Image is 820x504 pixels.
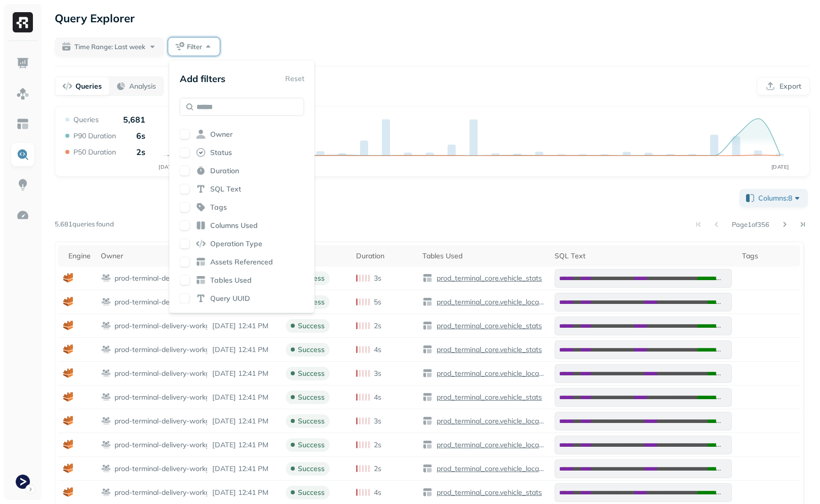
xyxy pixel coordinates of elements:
[422,416,433,426] img: table
[73,131,116,141] p: P90 Duration
[433,369,544,378] a: prod_terminal_core.vehicle_locations
[13,12,33,32] img: Ryft
[55,37,164,56] button: Time Range: Last week
[374,297,381,307] p: 5s
[298,416,325,426] p: success
[374,345,381,355] p: 4s
[114,321,216,331] p: prod-terminal-delivery-workgroup
[212,321,276,331] p: Sep 16, 2025 12:41 PM
[114,297,216,307] p: prod-terminal-delivery-workgroup
[129,82,156,91] p: Analysis
[114,345,216,355] p: prod-terminal-delivery-workgroup
[159,164,176,170] tspan: [DATE]
[374,440,381,450] p: 2s
[55,9,135,27] p: Query Explorer
[210,184,241,194] span: SQL Text
[114,274,216,283] p: prod-terminal-delivery-workgroup
[298,321,325,331] p: success
[136,147,145,157] p: 2s
[114,369,216,378] p: prod-terminal-delivery-workgroup
[298,488,325,497] p: success
[422,368,433,378] img: table
[212,440,276,450] p: Sep 16, 2025 12:41 PM
[123,114,145,125] p: 5,681
[435,440,544,450] p: prod_terminal_core.vehicle_locations
[433,488,542,497] a: prod_terminal_core.vehicle_stats
[210,166,239,176] span: Duration
[212,464,276,474] p: Sep 16, 2025 12:41 PM
[212,393,276,402] p: Sep 16, 2025 12:41 PM
[422,463,433,474] img: table
[212,369,276,378] p: Sep 16, 2025 12:41 PM
[187,42,202,52] span: Filter
[435,416,544,426] p: prod_terminal_core.vehicle_locations
[114,393,216,402] p: prod-terminal-delivery-workgroup
[55,219,114,229] p: 5,681 queries found
[422,273,433,283] img: table
[422,321,433,331] img: table
[757,77,810,95] button: Export
[74,42,145,52] span: Time Range: Last week
[16,148,29,161] img: Query Explorer
[435,345,542,355] p: prod_terminal_core.vehicle_stats
[73,147,116,157] p: P50 Duration
[286,251,346,261] div: Status
[298,369,325,378] p: success
[374,393,381,402] p: 4s
[298,464,325,474] p: success
[732,220,769,229] p: Page 1 of 356
[742,251,795,261] div: Tags
[210,203,227,212] span: Tags
[374,416,381,426] p: 3s
[435,274,542,283] p: prod_terminal_core.vehicle_stats
[555,251,732,261] div: SQL Text
[435,488,542,497] p: prod_terminal_core.vehicle_stats
[374,369,381,378] p: 3s
[374,321,381,331] p: 2s
[435,464,544,474] p: prod_terminal_core.vehicle_locations
[374,274,381,283] p: 3s
[101,251,202,261] div: Owner
[422,487,433,497] img: table
[75,82,102,91] p: Queries
[422,251,544,261] div: Tables Used
[433,321,542,331] a: prod_terminal_core.vehicle_stats
[114,488,216,497] p: prod-terminal-delivery-workgroup
[422,440,433,450] img: table
[422,344,433,355] img: table
[210,294,250,303] span: Query UUID
[68,251,91,261] div: Engine
[771,164,789,170] tspan: [DATE]
[16,209,29,222] img: Optimization
[180,73,225,85] p: Add filters
[433,393,542,402] a: prod_terminal_core.vehicle_stats
[114,440,216,450] p: prod-terminal-delivery-workgroup
[210,276,252,285] span: Tables Used
[16,57,29,70] img: Dashboard
[433,274,542,283] a: prod_terminal_core.vehicle_stats
[16,178,29,191] img: Insights
[433,416,544,426] a: prod_terminal_core.vehicle_locations
[298,440,325,450] p: success
[298,393,325,402] p: success
[16,475,30,489] img: Terminal
[433,464,544,474] a: prod_terminal_core.vehicle_locations
[16,118,29,131] img: Asset Explorer
[374,488,381,497] p: 4s
[210,239,262,249] span: Operation Type
[16,87,29,100] img: Assets
[374,464,381,474] p: 2s
[114,464,216,474] p: prod-terminal-delivery-workgroup
[210,130,232,139] span: Owner
[210,148,232,158] span: Status
[136,131,145,141] p: 6s
[168,37,220,56] button: Filter
[356,251,412,261] div: Duration
[435,297,544,307] p: prod_terminal_core.vehicle_locations
[210,257,273,267] span: Assets Referenced
[739,189,808,207] button: Columns:8
[433,297,544,307] a: prod_terminal_core.vehicle_locations
[433,440,544,450] a: prod_terminal_core.vehicle_locations
[422,297,433,307] img: table
[435,393,542,402] p: prod_terminal_core.vehicle_stats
